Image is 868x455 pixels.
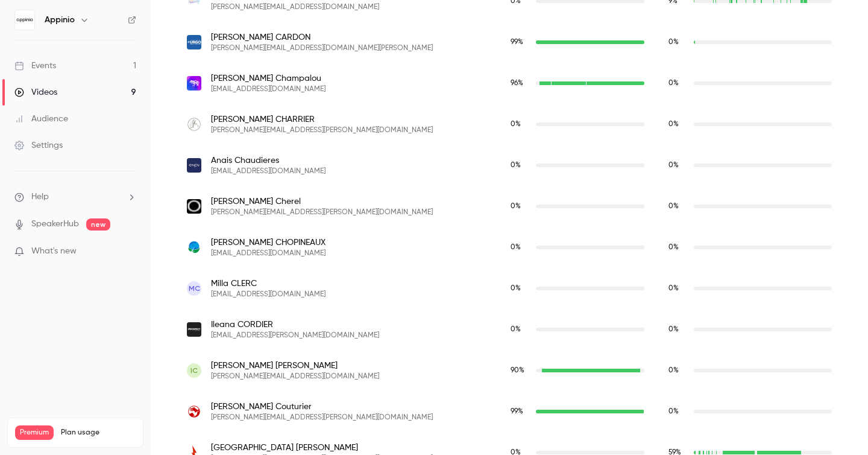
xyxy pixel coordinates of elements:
[175,350,844,391] div: isabella_costantino@cotyinc.com
[511,326,521,333] span: 0 %
[175,391,844,432] div: cristina.cernega.couturier@symrise.com
[211,196,433,208] span: [PERSON_NAME] Cherel
[511,408,523,415] span: 99 %
[668,37,688,48] span: Replay watch time
[668,201,688,212] span: Replay watch time
[211,360,379,372] span: [PERSON_NAME] [PERSON_NAME]
[211,113,433,126] span: [PERSON_NAME] CHARRIER
[187,35,201,49] img: fr.urgo.com
[31,245,77,258] span: What's new
[511,78,530,89] span: Live watch time
[668,365,688,376] span: Replay watch time
[668,78,688,89] span: Replay watch time
[668,406,688,417] span: Replay watch time
[189,283,200,294] span: MC
[511,203,521,210] span: 0 %
[187,117,201,132] img: phoceennedecosmetique.fr
[61,428,136,437] span: Plan usage
[668,324,688,335] span: Replay watch time
[14,139,63,151] div: Settings
[211,278,325,290] span: Milla CLERC
[175,63,844,104] div: elodie.champalou@frog.co
[211,401,433,413] span: [PERSON_NAME] Couturier
[175,22,844,63] div: c.cardon@fr.urgo.com
[190,365,198,376] span: IC
[14,191,136,203] li: help-dropdown-opener
[211,249,325,258] span: [EMAIL_ADDRESS][DOMAIN_NAME]
[211,2,379,12] span: [PERSON_NAME][EMAIL_ADDRESS][DOMAIN_NAME]
[45,14,75,26] h6: Appinio
[668,160,688,171] span: Replay watch time
[175,227,844,268] div: lchopineaux@leanature.com
[175,309,844,350] div: ileana.cordier@iprospect.com
[211,43,433,53] span: [PERSON_NAME][EMAIL_ADDRESS][DOMAIN_NAME][PERSON_NAME]
[511,121,521,128] span: 0 %
[187,76,201,91] img: frog.co
[511,367,524,374] span: 90 %
[668,203,679,210] span: 0 %
[511,80,523,87] span: 96 %
[511,244,521,251] span: 0 %
[175,104,844,145] div: laurie.charrier@phoceennedecosmetique.fr
[15,425,54,440] span: Premium
[668,244,679,251] span: 0 %
[668,80,679,87] span: 0 %
[14,86,57,98] div: Videos
[511,365,530,376] span: Live watch time
[668,121,679,128] span: 0 %
[187,322,201,337] img: iprospect.com
[511,406,530,417] span: Live watch time
[511,37,530,48] span: Live watch time
[211,331,379,340] span: [EMAIL_ADDRESS][PERSON_NAME][DOMAIN_NAME]
[511,324,530,335] span: Live watch time
[511,39,523,46] span: 99 %
[511,162,521,169] span: 0 %
[211,31,433,43] span: [PERSON_NAME] CARDON
[187,240,201,255] img: leanature.com
[511,242,530,253] span: Live watch time
[211,290,325,299] span: [EMAIL_ADDRESS][DOMAIN_NAME]
[175,186,844,227] div: marion.cherel@loreal.com
[175,145,844,186] div: anais.chaudieres@enov.fr
[187,158,201,173] img: enov.fr
[211,208,433,217] span: [PERSON_NAME][EMAIL_ADDRESS][PERSON_NAME][DOMAIN_NAME]
[511,285,521,292] span: 0 %
[211,72,325,84] span: [PERSON_NAME] Champalou
[511,119,530,130] span: Live watch time
[211,167,325,176] span: [EMAIL_ADDRESS][DOMAIN_NAME]
[211,372,379,381] span: [PERSON_NAME][EMAIL_ADDRESS][DOMAIN_NAME]
[31,191,49,203] span: Help
[211,442,433,454] span: [GEOGRAPHIC_DATA] [PERSON_NAME]
[14,60,56,72] div: Events
[211,84,325,94] span: [EMAIL_ADDRESS][DOMAIN_NAME]
[668,119,688,130] span: Replay watch time
[86,218,110,231] span: new
[122,246,136,257] iframe: Noticeable Trigger
[211,319,379,331] span: Ileana CORDIER
[31,218,79,231] a: SpeakerHub
[175,268,844,309] div: mclerc@research.lvmh-pc.com
[668,39,679,46] span: 0 %
[511,201,530,212] span: Live watch time
[511,160,530,171] span: Live watch time
[187,404,201,419] img: symrise.com
[211,237,325,249] span: [PERSON_NAME] CHOPINEAUX
[15,10,34,30] img: Appinio
[14,113,68,125] div: Audience
[668,283,688,294] span: Replay watch time
[211,413,433,422] span: [PERSON_NAME][EMAIL_ADDRESS][PERSON_NAME][DOMAIN_NAME]
[668,285,679,292] span: 0 %
[211,126,433,135] span: [PERSON_NAME][EMAIL_ADDRESS][PERSON_NAME][DOMAIN_NAME]
[668,367,679,374] span: 0 %
[187,199,201,214] img: loreal.com
[668,242,688,253] span: Replay watch time
[668,326,679,333] span: 0 %
[668,408,679,415] span: 0 %
[511,283,530,294] span: Live watch time
[211,154,325,167] span: Anais Chaudieres
[668,162,679,169] span: 0 %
